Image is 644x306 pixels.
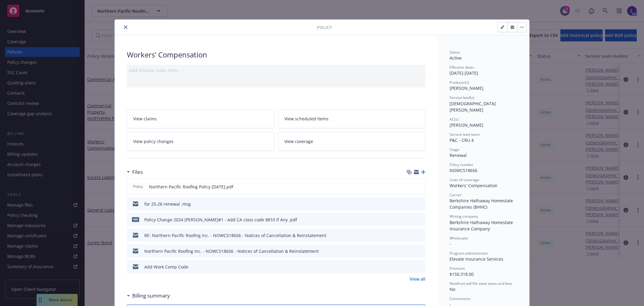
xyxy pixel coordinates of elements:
div: Northern Pacific Roofing Inc. - NOWC518656 - Notices of Cancellation & Reinstatement [144,248,319,254]
span: View coverage [284,138,313,145]
span: $150,318.00 [450,271,474,277]
h3: Billing summary [132,292,170,300]
span: - [450,241,451,247]
span: Policy [132,184,144,189]
button: download file [408,216,413,223]
span: Service lead(s) [450,95,474,100]
span: Active [450,55,462,61]
span: Writing company [450,214,478,219]
span: Commission [450,296,470,301]
span: No [450,286,455,292]
span: Northern Pacific Roofing Policy [DATE].pdf [149,184,233,190]
span: NOWC518656 [450,168,477,173]
span: Carrier [450,192,462,197]
h3: Files [132,168,143,176]
div: Workers' Compensation [450,182,517,189]
span: View policy changes [133,138,174,145]
span: P&C - CRU 4 [450,137,474,143]
span: Renewal [450,152,467,158]
span: Service lead team [450,132,480,137]
span: Program administrator [450,251,488,256]
a: View claims [127,109,274,128]
a: View all [410,276,425,282]
a: View policy changes [127,132,274,151]
span: Policy [317,24,332,31]
span: Producer(s) [450,80,469,85]
button: preview file [418,232,423,239]
span: View claims [133,116,157,122]
button: download file [408,248,413,254]
span: [PERSON_NAME] [450,122,483,128]
span: Berkshire Hathaway Homestate Companies (BHHC) [450,198,514,210]
button: preview file [417,184,423,190]
span: Wholesaler [450,236,469,241]
span: Effective dates [450,65,474,70]
div: Policy Change 2024 [PERSON_NAME]#1 - Add CA class code 8810 If Any .pdf [144,216,297,223]
div: Billing summary [127,292,170,300]
a: View scheduled items [278,109,426,128]
div: Files [127,168,143,176]
button: preview file [418,264,423,270]
div: [DATE] - [DATE] [450,65,517,76]
button: preview file [418,201,423,207]
span: AC(s) [450,117,459,122]
span: Lines of coverage [450,177,479,182]
div: for 25-26 renewal .msg [144,201,191,207]
a: View coverage [278,132,426,151]
div: Add internal notes here... [129,67,423,73]
span: [PERSON_NAME] [450,85,483,91]
span: View scheduled items [284,116,328,122]
button: preview file [418,216,423,223]
span: Premium [450,266,465,271]
button: preview file [418,248,423,254]
button: download file [408,184,412,190]
button: download file [408,264,413,270]
div: Add Work Comp Code [144,264,188,270]
button: download file [408,201,413,207]
button: close [122,24,129,31]
span: Policy number [450,162,473,167]
span: Newfront will file state taxes and fees [450,281,512,286]
div: Workers' Compensation [127,50,425,60]
span: pdf [132,217,139,222]
span: Status [450,50,460,55]
button: download file [408,232,413,239]
span: Berkshire Hathaway Homestate Insurance Company [450,220,514,232]
div: RE: Northern Pacific Roofing Inc. - NOWC518656 - Notices of Cancellation & Reinstatement [144,232,326,239]
span: Stage [450,147,459,152]
span: Elevate Insurance Services [450,256,503,262]
span: [DEMOGRAPHIC_DATA][PERSON_NAME] [450,101,496,113]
